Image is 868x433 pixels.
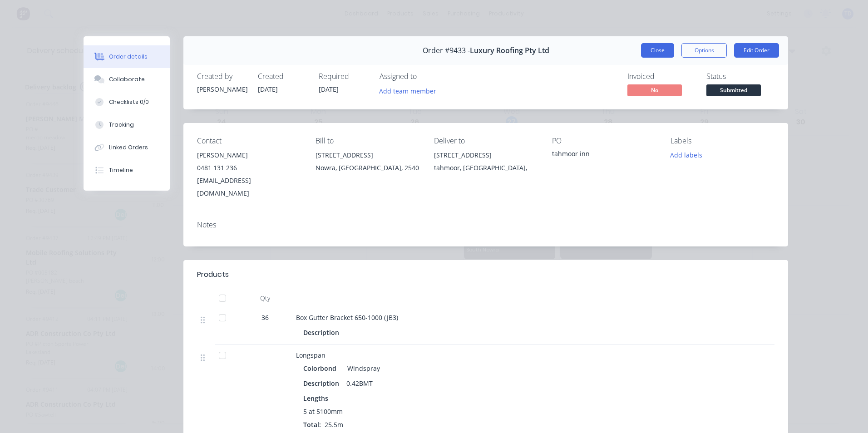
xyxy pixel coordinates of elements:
[671,137,774,145] div: Labels
[627,72,695,81] div: Invoiced
[641,43,674,58] button: Close
[316,149,419,178] div: [STREET_ADDRESS]Nowra, [GEOGRAPHIC_DATA], 2540
[316,137,419,145] div: Bill to
[84,113,170,136] button: Tracking
[734,43,779,58] button: Edit Order
[197,269,229,280] div: Products
[109,98,149,106] div: Checklists 0/0
[706,84,761,98] button: Submitted
[197,149,301,200] div: [PERSON_NAME]0481 131 236[EMAIL_ADDRESS][DOMAIN_NAME]
[109,53,148,61] div: Order details
[238,289,292,307] div: Qty
[197,84,247,94] div: [PERSON_NAME]
[303,377,343,390] div: Description
[423,46,470,55] span: Order #9433 -
[666,149,707,161] button: Add labels
[296,313,398,322] span: Box Gutter Bracket 650-1000 (JB3)
[303,394,328,403] span: Lengths
[197,162,301,174] div: 0481 131 236
[316,149,419,162] div: [STREET_ADDRESS]
[380,84,441,97] button: Add team member
[84,91,170,113] button: Checklists 0/0
[84,159,170,182] button: Timeline
[303,420,321,429] span: Total:
[258,72,308,81] div: Created
[319,72,369,81] div: Required
[84,68,170,91] button: Collaborate
[303,362,340,375] div: Colorbond
[197,72,247,81] div: Created by
[109,121,134,129] div: Tracking
[303,326,343,339] div: Description
[552,137,656,145] div: PO
[258,85,278,93] span: [DATE]
[197,221,774,229] div: Notes
[434,149,538,162] div: [STREET_ADDRESS]
[109,166,133,174] div: Timeline
[681,43,727,58] button: Options
[470,46,549,55] span: Luxury Roofing Pty Ltd
[296,351,325,359] span: Longspan
[197,137,301,145] div: Contact
[316,162,419,174] div: Nowra, [GEOGRAPHIC_DATA], 2540
[434,162,538,174] div: tahmoor, [GEOGRAPHIC_DATA],
[321,420,347,429] span: 25.5m
[303,407,343,416] span: 5 at 5100mm
[343,377,376,390] div: 0.42BMT
[706,72,774,81] div: Status
[552,149,656,162] div: tahmoor inn
[84,45,170,68] button: Order details
[261,313,269,322] span: 36
[344,362,380,375] div: Windspray
[434,137,538,145] div: Deliver to
[109,143,148,152] div: Linked Orders
[197,149,301,162] div: [PERSON_NAME]
[380,72,470,81] div: Assigned to
[434,149,538,178] div: [STREET_ADDRESS]tahmoor, [GEOGRAPHIC_DATA],
[706,84,761,96] span: Submitted
[375,84,441,97] button: Add team member
[84,136,170,159] button: Linked Orders
[627,84,682,96] span: No
[109,75,145,84] div: Collaborate
[319,85,339,93] span: [DATE]
[197,174,301,200] div: [EMAIL_ADDRESS][DOMAIN_NAME]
